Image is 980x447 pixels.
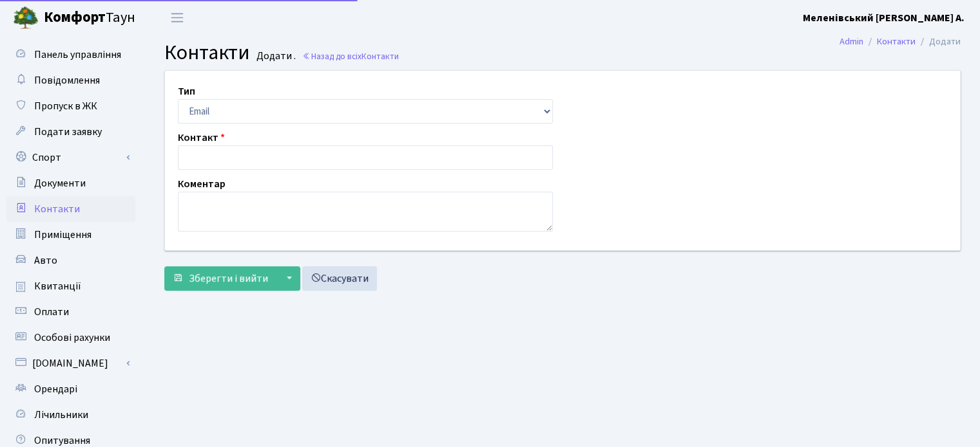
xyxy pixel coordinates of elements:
[6,93,135,119] a: Пропуск в ЖК
[302,50,399,62] a: Назад до всіхКонтакти
[34,202,80,216] span: Контакти
[34,305,69,319] span: Оплати
[34,176,86,190] span: Документи
[6,222,135,248] a: Приміщення
[34,382,77,396] span: Орендарі
[6,351,135,376] a: [DOMAIN_NAME]
[34,48,121,62] span: Панель управління
[44,7,106,28] b: Комфорт
[803,10,965,26] a: Меленівський [PERSON_NAME] А.
[302,266,377,291] a: Скасувати
[6,42,135,68] a: Панель управління
[6,119,135,145] a: Подати заявку
[820,28,980,55] nav: breadcrumb
[254,50,296,62] small: Додати .
[6,68,135,93] a: Повідомлення
[6,402,135,428] a: Лічильники
[44,7,135,29] span: Таун
[178,130,225,145] label: Контакт
[34,253,57,268] span: Авто
[34,228,91,242] span: Приміщення
[164,38,250,68] span: Контакти
[6,325,135,351] a: Особові рахунки
[13,5,39,31] img: logo.png
[840,35,863,48] a: Admin
[6,145,135,170] a: Спорт
[361,50,399,62] span: Контакти
[34,73,100,87] span: Повідомлення
[877,35,916,48] a: Контакти
[6,376,135,402] a: Орендарі
[34,408,88,422] span: Лічильники
[34,125,102,139] span: Подати заявку
[6,248,135,273] a: Авто
[178,84,195,99] label: Тип
[34,331,110,345] span: Особові рахунки
[6,170,135,196] a: Документи
[189,271,268,286] span: Зберегти і вийти
[803,11,965,25] b: Меленівський [PERSON_NAME] А.
[6,273,135,299] a: Квитанції
[34,99,97,113] span: Пропуск в ЖК
[178,176,226,192] label: Коментар
[916,35,961,49] li: Додати
[34,279,81,293] span: Квитанції
[161,7,193,28] button: Переключити навігацію
[164,266,276,291] button: Зберегти і вийти
[6,196,135,222] a: Контакти
[6,299,135,325] a: Оплати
